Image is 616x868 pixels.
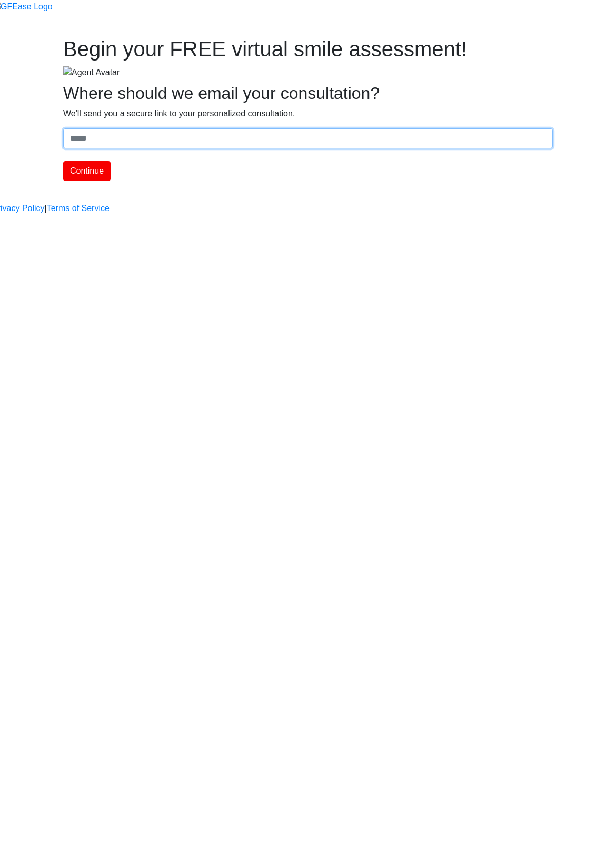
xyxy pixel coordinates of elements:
h1: Begin your FREE virtual smile assessment! [63,36,553,62]
h2: Where should we email your consultation? [63,83,553,103]
a: Terms of Service [47,202,110,215]
a: | [45,202,47,215]
p: We'll send you a secure link to your personalized consultation. [63,107,553,120]
button: Continue [63,161,111,181]
img: Agent Avatar [63,66,120,79]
